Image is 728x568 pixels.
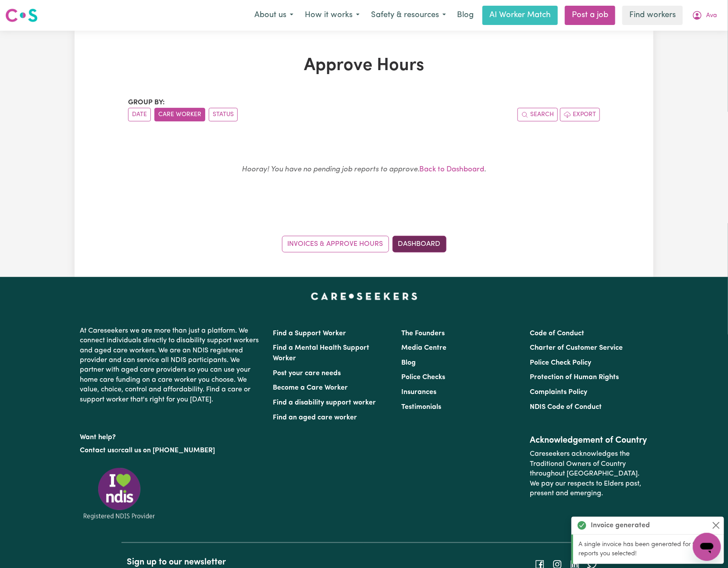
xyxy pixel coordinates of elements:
[249,6,299,25] button: About us
[530,446,648,502] p: Careseekers acknowledges the Traditional Owners of Country throughout [GEOGRAPHIC_DATA]. We pay o...
[530,344,623,351] a: Charter of Customer Service
[401,344,446,351] a: Media Centre
[591,520,650,531] strong: Invoice generated
[560,108,600,121] button: Export
[80,429,262,442] p: Want help?
[242,166,486,173] small: .
[273,344,369,362] a: Find a Mental Health Support Worker
[80,442,262,459] p: or
[530,435,648,446] h2: Acknowledgement of Country
[530,404,602,411] a: NDIS Code of Conduct
[273,330,346,337] a: Find a Support Worker
[401,359,416,366] a: Blog
[401,374,445,381] a: Police Checks
[127,557,359,568] h2: Sign up to our newsletter
[578,540,719,559] p: A single invoice has been generated for the job reports you selected!
[273,414,357,421] a: Find an aged care worker
[273,384,348,391] a: Become a Care Worker
[128,55,600,76] h1: Approve Hours
[128,99,165,106] span: Group by:
[622,6,683,25] a: Find workers
[5,5,38,25] a: Careseekers logo
[706,11,717,21] span: Ava
[365,6,452,25] button: Safety & resources
[80,447,114,454] a: Contact us
[401,404,441,411] a: Testimonials
[570,561,580,568] a: Follow Careseekers on LinkedIn
[565,6,615,25] a: Post a job
[530,374,619,381] a: Protection of Human Rights
[452,6,479,25] a: Blog
[535,561,545,568] a: Follow Careseekers on Facebook
[530,330,585,337] a: Code of Conduct
[209,108,238,121] button: sort invoices by paid status
[282,236,389,252] a: Invoices & Approve Hours
[686,6,723,25] button: My Account
[80,466,159,521] img: Registered NDIS provider
[711,520,721,531] button: Close
[273,399,376,406] a: Find a disability support worker
[121,447,215,454] a: call us on [PHONE_NUMBER]
[299,6,365,25] button: How it works
[154,108,205,121] button: sort invoices by care worker
[420,166,485,173] a: Back to Dashboard
[401,330,445,337] a: The Founders
[401,389,436,396] a: Insurances
[311,293,418,300] a: Careseekers home page
[80,323,262,408] p: At Careseekers we are more than just a platform. We connect individuals directly to disability su...
[128,108,151,121] button: sort invoices by date
[393,236,446,252] a: Dashboard
[530,389,588,396] a: Complaints Policy
[273,370,341,377] a: Post your care needs
[5,7,38,23] img: Careseekers logo
[482,6,558,25] a: AI Worker Match
[693,533,721,561] iframe: Button to launch messaging window
[552,561,563,568] a: Follow Careseekers on Instagram
[530,359,592,366] a: Police Check Policy
[517,108,558,121] button: Search
[242,166,420,173] em: Hooray! You have no pending job reports to approve.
